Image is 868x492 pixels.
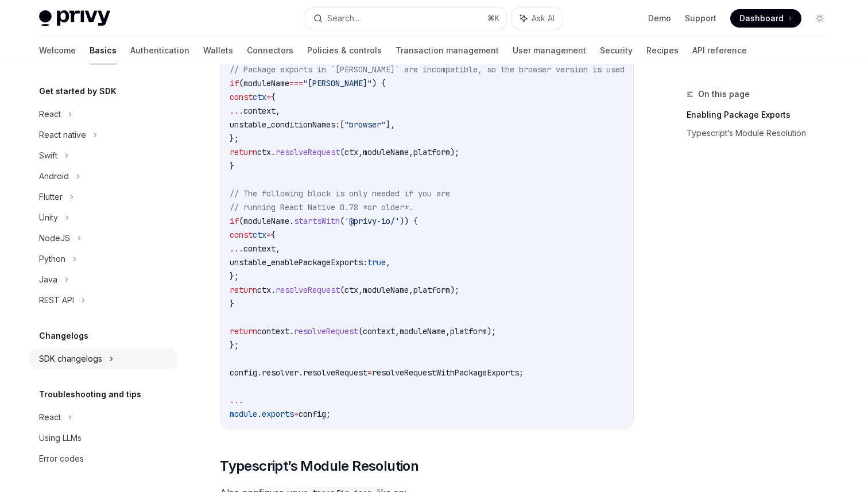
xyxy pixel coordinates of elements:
[39,273,57,286] div: Java
[30,448,177,469] a: Error codes
[230,243,243,254] span: ...
[230,64,625,75] span: // Package exports in `[PERSON_NAME]` are incompatible, so the browser version is used
[39,329,88,343] h5: Changelogs
[230,147,257,157] span: return
[358,147,363,157] span: ,
[230,106,243,116] span: ...
[30,428,177,448] a: Using LLMs
[363,326,395,336] span: context
[340,285,344,295] span: (
[39,431,82,445] div: Using LLMs
[230,216,239,226] span: if
[363,147,409,157] span: moduleName
[39,252,65,266] div: Python
[294,409,299,419] span: =
[230,188,450,199] span: // The following block is only needed if you are
[39,37,76,64] a: Welcome
[239,216,243,226] span: (
[326,409,331,419] span: ;
[39,211,58,224] div: Unity
[230,78,239,88] span: if
[276,106,280,116] span: ,
[303,78,372,88] span: "[PERSON_NAME]"
[400,326,445,336] span: moduleName
[687,106,838,124] a: Enabling Package Exports
[395,326,400,336] span: ,
[262,409,294,419] span: exports
[294,216,340,226] span: startsWith
[39,293,74,307] div: REST API
[230,285,257,295] span: return
[230,119,340,130] span: unstable_conditionNames:
[294,326,358,336] span: resolveRequest
[487,326,496,336] span: );
[39,169,69,183] div: Android
[276,243,280,254] span: ,
[243,78,289,88] span: moduleName
[698,87,750,101] span: On this page
[450,326,487,336] span: platform
[303,367,367,378] span: resolveRequest
[344,216,400,226] span: '@privy-io/'
[276,147,340,157] span: resolveRequest
[230,299,234,309] span: }
[532,13,555,24] span: Ask AI
[340,216,344,226] span: (
[230,271,239,281] span: };
[230,161,234,171] span: }
[289,78,303,88] span: ===
[39,231,70,245] div: NodeJS
[358,285,363,295] span: ,
[299,409,326,419] span: config
[305,8,506,29] button: Search...⌘K
[39,190,63,204] div: Flutter
[262,367,299,378] span: resolver
[730,9,801,28] a: Dashboard
[413,285,450,295] span: platform
[203,37,233,64] a: Wallets
[372,78,386,88] span: ) {
[358,326,363,336] span: (
[307,37,382,64] a: Policies & controls
[257,326,289,336] span: context
[230,409,257,419] span: module
[266,92,271,102] span: =
[243,216,289,226] span: moduleName
[811,9,829,28] button: Toggle dark mode
[39,10,110,26] img: light logo
[648,13,671,24] a: Demo
[685,13,716,24] a: Support
[487,14,499,23] span: ⌘ K
[409,285,413,295] span: ,
[253,92,266,102] span: ctx
[230,230,253,240] span: const
[230,202,413,212] span: // running React Native 0.78 *or older*.
[39,84,117,98] h5: Get started by SDK
[386,119,395,130] span: ],
[327,11,359,25] div: Search...
[230,257,367,268] span: unstable_enablePackageExports:
[413,147,450,157] span: platform
[513,37,586,64] a: User management
[692,37,747,64] a: API reference
[289,326,294,336] span: .
[340,147,344,157] span: (
[230,367,257,378] span: config
[344,147,358,157] span: ctx
[39,452,84,466] div: Error codes
[512,8,563,29] button: Ask AI
[230,92,253,102] span: const
[363,285,409,295] span: moduleName
[39,410,61,424] div: React
[257,285,271,295] span: ctx
[409,147,413,157] span: ,
[367,257,386,268] span: true
[257,409,262,419] span: .
[130,37,189,64] a: Authentication
[266,230,271,240] span: =
[257,147,271,157] span: ctx
[247,37,293,64] a: Connectors
[230,395,243,405] span: ...
[299,367,303,378] span: .
[276,285,340,295] span: resolveRequest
